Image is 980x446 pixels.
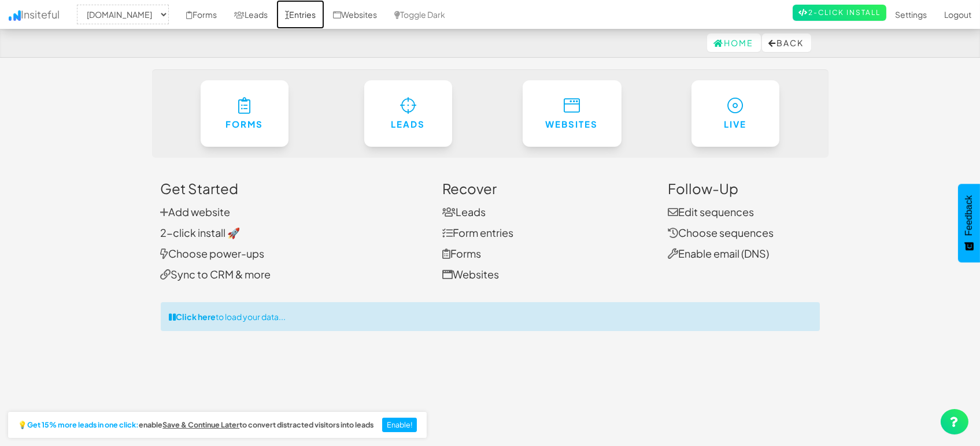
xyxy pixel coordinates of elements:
a: Enable email (DNS) [668,247,769,260]
h3: Recover [442,181,650,196]
div: to load your data... [161,302,820,331]
h6: Forms [224,120,265,129]
a: Home [707,34,761,52]
h6: Live [715,120,756,129]
h6: Leads [387,120,429,129]
button: Feedback - Show survey [958,184,980,262]
a: Add website [161,205,231,218]
a: Edit sequences [668,205,754,218]
a: Live [691,80,779,147]
a: 2-Click Install [793,5,886,21]
a: Forms [201,80,289,147]
h3: Follow-Up [668,181,820,196]
a: Forms [442,247,481,260]
a: Choose power-ups [161,247,265,260]
a: Form entries [442,226,513,239]
button: Enable! [382,418,417,433]
h3: Get Started [161,181,426,196]
a: Sync to CRM & more [161,267,271,281]
button: Back [762,34,811,52]
a: 2-click install 🚀 [161,226,241,239]
u: Save & Continue Later [162,420,239,429]
a: Choose sequences [668,226,774,239]
a: Save & Continue Later [162,421,239,429]
img: icon.png [9,10,21,21]
span: Feedback [964,195,974,236]
a: Websites [523,80,622,147]
a: Websites [442,267,499,281]
a: Leads [442,205,486,218]
h6: Websites [546,120,598,129]
strong: Get 15% more leads in one click: [27,421,139,429]
a: Leads [364,80,452,147]
h2: 💡 enable to convert distracted visitors into leads [18,421,373,429]
strong: Click here [176,311,216,322]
